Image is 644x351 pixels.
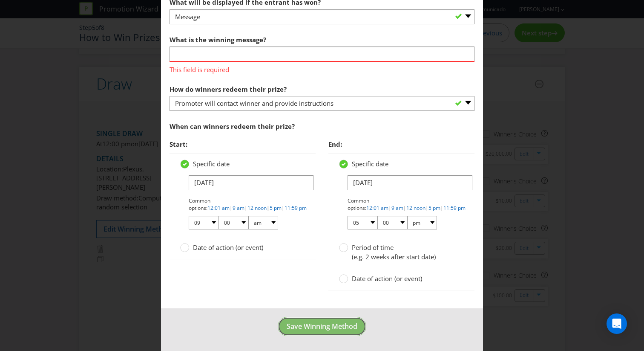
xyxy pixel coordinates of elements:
[352,243,394,252] span: Period of time
[207,204,230,212] a: 12:01 am
[352,160,388,168] span: Specific date
[193,243,263,252] span: Date of action (or event)
[189,197,210,212] span: Common options:
[607,313,627,334] div: Open Intercom Messenger
[285,204,307,212] a: 11:59 pm
[170,122,295,131] span: When can winners redeem their prize?
[406,204,425,212] a: 12 noon
[348,197,369,212] span: Common options:
[170,85,287,93] span: How do winners redeem their prize?
[233,204,244,212] a: 9 am
[270,204,282,212] a: 5 pm
[443,204,466,212] a: 11:59 pm
[388,204,391,212] span: |
[328,140,342,148] span: End:
[193,160,230,168] span: Specific date
[278,317,366,336] button: Save Winning Method
[244,204,247,212] span: |
[287,322,357,331] span: Save Winning Method
[352,274,422,283] span: Date of action (or event)
[366,204,388,212] a: 12:01 am
[230,204,233,212] span: |
[247,204,267,212] a: 12 noon
[189,175,313,190] input: DD/MM/YY
[391,204,403,212] a: 9 am
[170,140,187,148] span: Start:
[403,204,406,212] span: |
[348,175,472,190] input: DD/MM/YY
[425,204,428,212] span: |
[352,252,436,261] span: (e.g. 2 weeks after start date)
[267,204,270,212] span: |
[282,204,285,212] span: |
[428,204,440,212] a: 5 pm
[440,204,443,212] span: |
[170,62,474,74] span: This field is required
[170,35,266,44] span: What is the winning message?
